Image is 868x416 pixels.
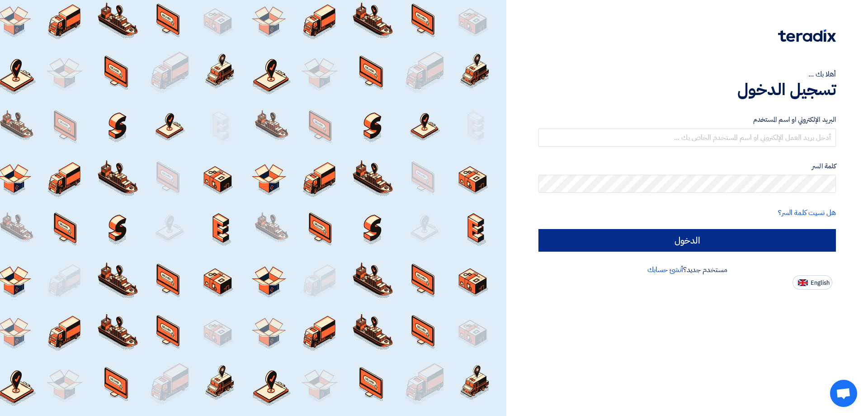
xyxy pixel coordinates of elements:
[778,29,836,42] img: Teradix logo
[830,380,857,407] div: Open chat
[538,69,836,80] div: أهلا بك ...
[538,80,836,100] h1: تسجيل الدخول
[793,275,832,290] button: English
[538,115,836,125] label: البريد الإلكتروني او اسم المستخدم
[647,264,683,275] a: أنشئ حسابك
[778,207,836,218] a: هل نسيت كلمة السر؟
[798,279,808,286] img: en-US.png
[538,129,836,147] input: أدخل بريد العمل الإلكتروني او اسم المستخدم الخاص بك ...
[538,264,836,275] div: مستخدم جديد؟
[538,161,836,172] label: كلمة السر
[811,280,830,286] span: English
[538,229,836,252] input: الدخول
